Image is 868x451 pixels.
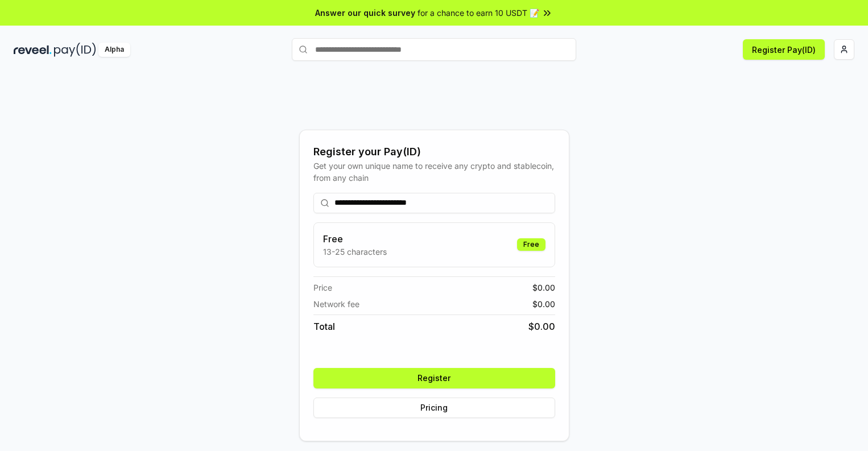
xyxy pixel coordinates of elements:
[323,246,387,258] p: 13-25 characters
[313,398,555,418] button: Pricing
[313,160,555,184] div: Get your own unique name to receive any crypto and stablecoin, from any chain
[14,43,52,57] img: reveel_dark
[54,43,96,57] img: pay_id
[313,144,555,160] div: Register your Pay(ID)
[313,320,335,333] span: Total
[528,320,555,333] span: $ 0.00
[313,368,555,388] button: Register
[323,232,387,246] h3: Free
[315,7,415,19] span: Answer our quick survey
[313,298,359,310] span: Network fee
[313,282,332,293] span: Price
[418,7,539,19] span: for a chance to earn 10 USDT 📝
[743,39,825,60] button: Register Pay(ID)
[98,43,130,57] div: Alpha
[532,282,555,293] span: $ 0.00
[532,298,555,310] span: $ 0.00
[517,238,545,251] div: Free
